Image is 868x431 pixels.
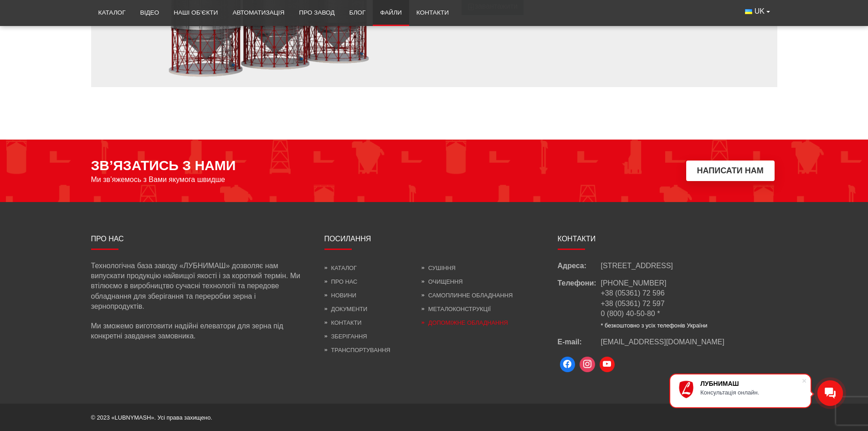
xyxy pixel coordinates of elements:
li: * безкоштовно з усіх телефонів України [601,322,708,330]
a: Автоматизація [225,3,292,23]
a: Новини [324,292,356,299]
span: Контакти [558,235,596,243]
a: 0 (800) 40-50-80 * [601,310,660,317]
a: Документи [324,306,368,312]
a: +38 (05361) 72 597 [601,300,665,307]
a: Допоміжне обладнання [421,319,508,326]
a: Блог [342,3,373,23]
span: © 2023 «LUBNYMASH». Усі права захищено. [91,414,212,421]
a: [EMAIL_ADDRESS][DOMAIN_NAME] [601,337,724,347]
span: Про нас [91,235,124,243]
a: Наші об’єкти [166,3,225,23]
span: [EMAIL_ADDRESS][DOMAIN_NAME] [601,338,724,346]
a: Каталог [324,265,357,271]
a: +38 (05361) 72 596 [601,289,665,297]
a: Очищення [421,278,463,285]
a: Відео [133,3,167,23]
p: Технологічна база заводу «ЛУБНИМАШ» дозволяє нам випускати продукцію найвищої якості і за коротки... [91,261,311,312]
a: Instagram [577,354,597,374]
span: [STREET_ADDRESS] [601,261,673,271]
span: Адреса: [558,261,601,271]
a: Про нас [324,278,358,285]
a: Транспортування [324,347,390,353]
span: Телефони: [558,278,601,329]
p: Ми зможемо виготовити надійні елеватори для зерна під конкретні завдання замовника. [91,321,311,342]
span: Посилання [324,235,371,243]
div: ЛУБНИМАШ [700,380,801,387]
div: Консультація онлайн. [700,389,801,396]
a: Самоплинне обладнання [421,292,513,299]
a: Файли [373,3,409,23]
a: Про завод [292,3,342,23]
span: ЗВ’ЯЗАТИСЬ З НАМИ [91,158,236,173]
a: Facebook [558,354,578,374]
a: Металоконструкції [421,306,491,312]
button: UK [738,3,777,20]
span: Ми зв’яжемось з Вами якумога швидше [91,176,226,184]
a: Youtube [597,354,617,374]
span: UK [755,6,765,16]
a: Сушіння [421,265,456,271]
a: Каталог [91,3,133,23]
a: Зберігання [324,333,367,340]
a: Контакти [324,319,362,326]
span: E-mail: [558,337,601,347]
a: [PHONE_NUMBER] [601,279,667,287]
button: Написати нам [686,161,775,181]
img: Українська [745,9,752,14]
a: Контакти [409,3,456,23]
